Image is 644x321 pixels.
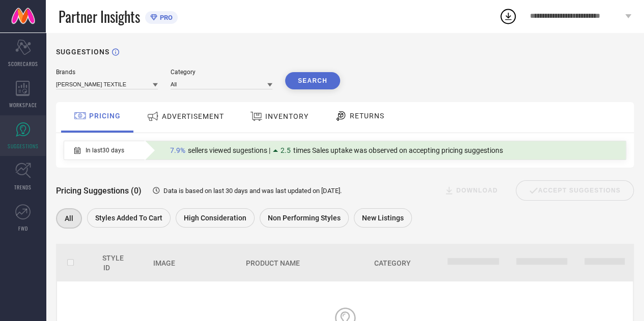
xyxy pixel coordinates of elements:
[56,69,158,76] div: Brands
[170,146,185,154] span: 7.9%
[350,112,384,120] span: RETURNS
[362,214,404,222] span: New Listings
[165,144,508,157] div: Percentage of sellers who have viewed suggestions for the current Insight Type
[516,180,634,201] div: Accept Suggestions
[163,187,342,195] span: Data is based on last 30 days and was last updated on [DATE] .
[184,214,246,222] span: High Consideration
[188,146,270,154] span: sellers viewed sugestions |
[56,186,142,196] span: Pricing Suggestions (0)
[281,146,291,154] span: 2.5
[8,142,39,150] span: SUGGESTIONS
[293,146,503,154] span: times Sales uptake was observed on accepting pricing suggestions
[8,60,38,68] span: SCORECARDS
[171,69,272,76] div: Category
[265,112,309,120] span: INVENTORY
[153,259,175,267] span: Image
[102,254,124,272] span: Style Id
[9,101,37,109] span: WORKSPACE
[18,224,28,232] span: FWD
[374,259,411,267] span: Category
[14,183,32,191] span: TRENDS
[56,48,109,56] h1: SUGGESTIONS
[268,214,341,222] span: Non Performing Styles
[89,112,121,120] span: PRICING
[65,214,73,222] span: All
[246,259,300,267] span: Product Name
[285,72,340,89] button: Search
[499,7,517,25] div: Open download list
[86,147,124,154] span: In last 30 days
[95,214,162,222] span: Styles Added To Cart
[59,6,140,27] span: Partner Insights
[162,112,224,120] span: ADVERTISEMENT
[157,14,173,21] span: PRO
